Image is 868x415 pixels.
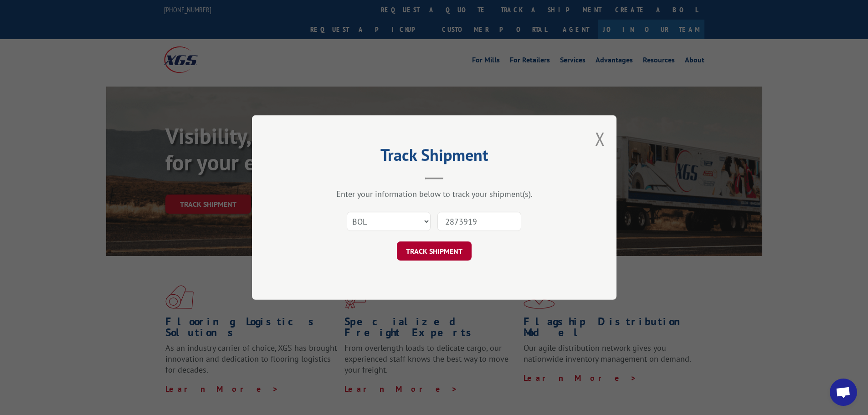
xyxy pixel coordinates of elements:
button: TRACK SHIPMENT [397,241,472,261]
h2: Track Shipment [298,149,571,166]
div: Enter your information below to track your shipment(s). [298,189,571,199]
div: Open chat [830,379,857,406]
input: Number(s) [437,212,521,231]
button: Close modal [595,127,605,151]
